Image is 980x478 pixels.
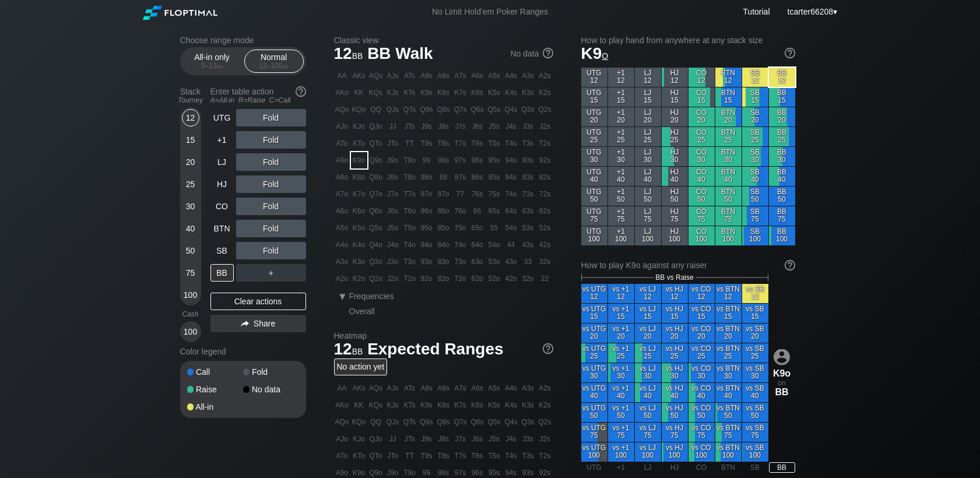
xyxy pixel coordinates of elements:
[520,152,536,168] div: 93s
[715,87,742,107] div: BTN 15
[689,68,715,87] div: CO 12
[435,135,452,152] div: T8s
[452,237,469,253] div: 74o
[769,87,795,107] div: BB 15
[486,220,503,236] div: 55
[402,186,418,202] div: T7o
[784,259,796,272] img: help.32db89a4.svg
[635,226,661,245] div: LJ 100
[368,135,384,152] div: QTo
[542,342,554,355] img: help.32db89a4.svg
[715,107,742,126] div: BTN 20
[769,206,795,226] div: BB 75
[210,153,234,171] div: LJ
[635,127,661,146] div: LJ 25
[769,167,795,186] div: BB 40
[415,7,565,19] div: No Limit Hold’em Poker Ranges
[608,206,634,226] div: +1 75
[503,254,519,270] div: 43o
[182,153,199,171] div: 20
[351,237,367,253] div: K4o
[351,220,367,236] div: K5o
[537,118,553,135] div: J2s
[435,101,452,118] div: Q8s
[742,127,768,146] div: SB 25
[742,87,768,107] div: SB 15
[402,237,418,253] div: T4o
[419,220,435,236] div: 95o
[351,135,367,152] div: KTo
[608,68,634,87] div: +1 12
[486,254,503,270] div: 53o
[419,270,435,287] div: 92o
[351,254,367,270] div: K3o
[210,198,234,215] div: CO
[769,127,795,146] div: BB 25
[332,45,365,64] span: 12
[210,109,234,126] div: UTG
[537,220,553,236] div: 52s
[608,107,634,126] div: +1 20
[520,169,536,185] div: 83s
[419,135,435,152] div: T9s
[334,254,350,270] div: A3o
[175,96,206,104] div: Tourney
[503,118,519,135] div: J4s
[452,135,469,152] div: T7s
[241,321,249,327] img: share.864f2f62.svg
[368,254,384,270] div: Q3o
[537,135,553,152] div: T2s
[210,131,234,149] div: +1
[452,152,469,168] div: 97s
[385,169,401,185] div: J8o
[769,226,795,245] div: BB 100
[366,45,435,64] span: BB Walk
[715,226,742,245] div: BTN 100
[182,109,199,126] div: 12
[402,152,418,168] div: T9o
[334,85,350,101] div: AKo
[435,254,452,270] div: 83o
[175,82,206,109] div: Stack
[581,226,607,245] div: UTG 100
[334,152,350,168] div: A9o
[452,203,469,219] div: 76o
[469,203,486,219] div: 66
[537,101,553,118] div: Q2s
[486,68,503,84] div: A5s
[435,203,452,219] div: 86o
[486,85,503,101] div: K5s
[608,127,634,146] div: +1 25
[385,135,401,152] div: JTo
[784,47,796,59] img: help.32db89a4.svg
[419,101,435,118] div: Q9s
[662,167,688,186] div: HJ 40
[503,186,519,202] div: 74s
[486,135,503,152] div: T5s
[635,107,661,126] div: LJ 20
[662,107,688,126] div: HJ 20
[419,152,435,168] div: 99
[419,118,435,135] div: J9s
[608,147,634,166] div: +1 30
[435,68,452,84] div: A8s
[402,118,418,135] div: JTs
[689,187,715,206] div: CO 50
[689,127,715,146] div: CO 25
[402,220,418,236] div: T5o
[608,87,634,107] div: +1 15
[419,237,435,253] div: 94o
[503,152,519,168] div: 94s
[520,135,536,152] div: T3s
[486,101,503,118] div: Q5s
[581,127,607,146] div: UTG 25
[452,186,469,202] div: 77
[352,48,363,61] span: bb
[537,254,553,270] div: 32s
[247,50,301,72] div: Normal
[210,175,234,193] div: HJ
[385,203,401,219] div: J6o
[503,169,519,185] div: 84s
[635,87,661,107] div: LJ 15
[715,127,742,146] div: BTN 25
